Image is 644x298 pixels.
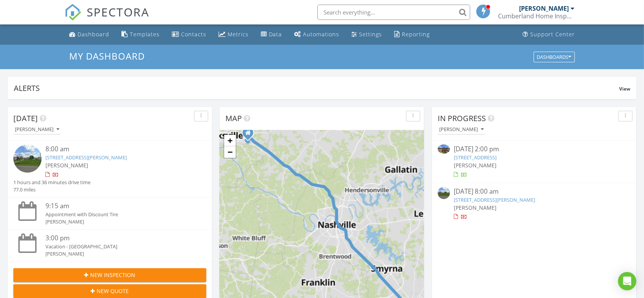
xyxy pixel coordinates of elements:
div: [PERSON_NAME] [519,5,569,12]
div: Reporting [402,31,430,38]
span: View [619,86,630,92]
button: New Quote [13,284,206,298]
div: Contacts [181,31,206,38]
button: Dashboards [534,52,575,62]
img: streetview [438,187,450,199]
a: [DATE] 8:00 am [STREET_ADDRESS][PERSON_NAME] [PERSON_NAME] [438,187,631,221]
span: New Quote [97,287,129,295]
a: [DATE] 2:00 pm [STREET_ADDRESS] [PERSON_NAME] [438,144,631,178]
div: [DATE] 2:00 pm [454,144,615,154]
div: Alerts [14,83,619,93]
a: Support Center [519,28,578,42]
div: Metrics [228,31,249,38]
div: 3:00 pm [45,233,190,243]
div: 3262 Quincy Lane, Clarksville TN 37043 [248,133,252,137]
div: 1 hours and 36 minutes drive time [13,179,91,186]
span: [PERSON_NAME] [454,204,497,211]
div: 77.0 miles [13,186,91,193]
a: Automations (Basic) [291,28,343,42]
span: [PERSON_NAME] [454,162,497,169]
img: The Best Home Inspection Software - Spectora [65,4,81,21]
a: Zoom in [224,135,236,146]
a: Data [258,28,285,42]
div: 8:00 am [45,144,190,154]
div: [PERSON_NAME] [45,218,190,225]
a: Zoom out [224,146,236,158]
div: Appointment with Discount Tire [45,211,190,218]
a: Metrics [215,28,252,42]
div: Vacation - [GEOGRAPHIC_DATA] [45,243,190,250]
a: Contacts [169,28,209,42]
img: streetview [13,144,42,173]
a: Templates [118,28,163,42]
a: [STREET_ADDRESS][PERSON_NAME] [454,196,535,203]
span: In Progress [438,113,486,123]
div: Support Center [530,31,575,38]
span: [PERSON_NAME] [45,162,88,169]
div: Settings [359,31,382,38]
span: My Dashboard [69,50,145,62]
div: [PERSON_NAME] [15,127,59,132]
a: Settings [349,28,385,42]
span: Map [225,113,242,123]
a: Reporting [392,28,433,42]
div: Open Intercom Messenger [618,272,636,290]
a: Dashboard [66,28,112,42]
div: Data [269,31,282,38]
div: 9:15 am [45,201,190,211]
span: SPECTORA [87,4,149,20]
div: [PERSON_NAME] [45,250,190,258]
a: [STREET_ADDRESS] [454,154,497,161]
a: 8:00 am [STREET_ADDRESS][PERSON_NAME] [PERSON_NAME] 1 hours and 36 minutes drive time 77.0 miles [13,144,206,193]
button: [PERSON_NAME] [438,125,485,135]
div: Automations [303,31,340,38]
button: [PERSON_NAME] [13,125,61,135]
a: [STREET_ADDRESS][PERSON_NAME] [45,154,127,161]
div: [DATE] 8:00 am [454,187,615,196]
input: Search everything... [317,5,470,20]
span: [DATE] [13,113,38,123]
a: SPECTORA [65,10,149,26]
button: New Inspection [13,268,206,282]
div: Templates [130,31,160,38]
div: Dashboards [537,54,571,60]
div: [PERSON_NAME] [439,127,484,132]
img: 9361000%2Fcover_photos%2Fyg3X17leHeXIVDXrckY6%2Fsmall.jpeg [438,144,450,154]
div: Dashboard [78,31,109,38]
span: New Inspection [91,271,136,279]
div: Cumberland Home Inspection LLC [498,12,574,20]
